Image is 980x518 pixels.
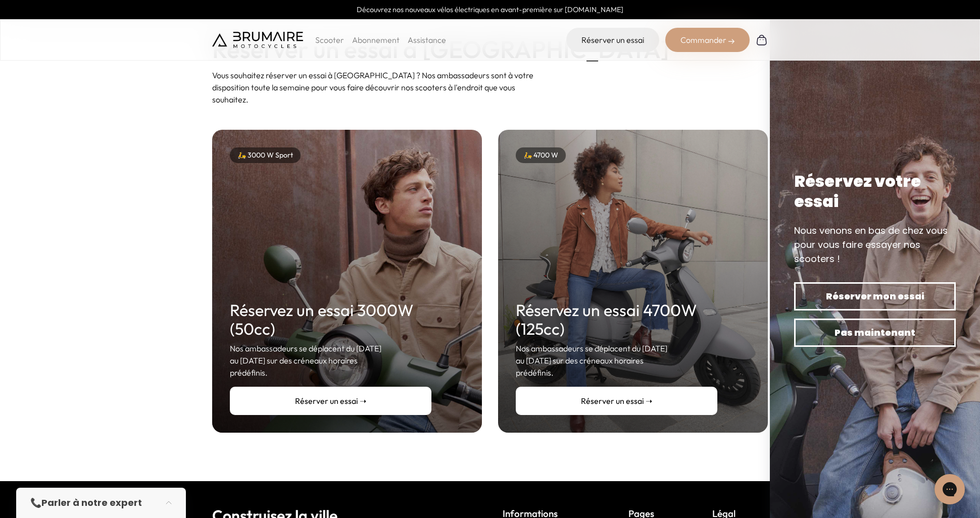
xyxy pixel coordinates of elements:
[665,28,750,52] div: Commander
[566,28,659,52] a: Réserver un essai
[315,34,344,46] p: Scooter
[230,147,301,163] div: 🛵 3000 W Sport
[408,35,446,45] a: Assistance
[212,32,303,48] img: Brumaire Motocycles
[212,37,768,61] h1: Réserver un essai à [GEOGRAPHIC_DATA]
[230,342,431,379] p: Nos ambassadeurs se déplacent du [DATE] au [DATE] sur des créneaux horaires prédéfinis.
[352,35,400,45] a: Abonnement
[516,387,717,415] a: Réserver un essai ➝
[516,301,717,338] h2: Réservez un essai 4700W (125cc)
[230,301,431,338] h2: Réservez un essai 3000W (50cc)
[212,69,552,106] p: Vous souhaitez réserver un essai à [GEOGRAPHIC_DATA] ? Nos ambassadeurs sont à votre disposition ...
[929,471,970,508] iframe: Gorgias live chat messenger
[728,38,734,44] img: right-arrow-2.png
[230,387,431,415] a: Réserver un essai ➝
[756,34,768,46] img: Panier
[516,147,566,163] div: 🛵 4700 W
[516,342,717,379] p: Nos ambassadeurs se déplacent du [DATE] au [DATE] sur des créneaux horaires prédéfinis.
